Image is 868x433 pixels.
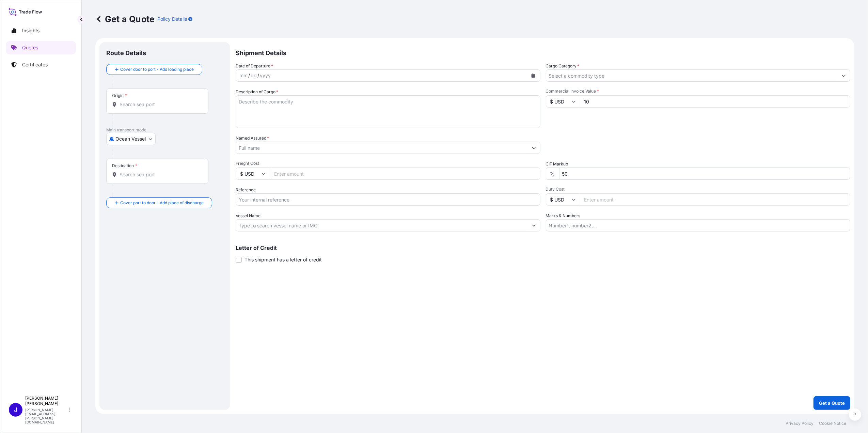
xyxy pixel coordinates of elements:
input: Your internal reference [236,193,540,206]
input: Type to search vessel name or IMO [236,219,528,231]
div: Origin [112,93,127,98]
label: Named Assured [236,135,269,142]
div: % [546,167,559,180]
p: Route Details [106,49,146,57]
label: Vessel Name [236,212,261,219]
p: Certificates [22,61,48,68]
div: / [257,71,259,80]
a: Cookie Notice [819,421,846,426]
label: Cargo Category [546,63,580,69]
p: Get a Quote [95,14,155,25]
p: Shipment Details [236,42,850,63]
div: Destination [112,163,137,169]
a: Quotes [6,41,76,54]
label: Description of Cargo [236,89,278,95]
input: Origin [120,101,200,108]
p: [PERSON_NAME][EMAIL_ADDRESS][PERSON_NAME][DOMAIN_NAME] [25,408,67,424]
p: Get a Quote [819,400,845,406]
span: This shipment has a letter of credit [244,256,322,263]
button: Select transport [106,133,156,145]
div: month, [239,71,248,80]
input: Enter amount [580,193,851,206]
div: / [248,71,250,80]
button: Cover port to door - Add place of discharge [106,197,212,208]
a: Certificates [6,58,76,71]
label: Marks & Numbers [546,212,581,219]
input: Number1, number2,... [546,219,851,231]
span: J [14,406,17,413]
a: Privacy Policy [786,421,814,426]
input: Select a commodity type [546,69,838,82]
p: Policy Details [157,16,187,22]
label: CIF Markup [546,161,568,167]
div: day, [250,71,257,80]
span: Cover port to door - Add place of discharge [120,199,204,206]
p: [PERSON_NAME] [PERSON_NAME] [25,396,67,406]
button: Show suggestions [528,142,540,154]
input: Enter amount [270,167,540,180]
input: Enter percentage between 0 and 50% [559,167,851,180]
button: Calendar [528,70,539,81]
label: Reference [236,187,256,193]
button: Show suggestions [838,69,850,82]
a: Insights [6,24,76,37]
input: Type amount [580,95,851,108]
button: Get a Quote [814,396,850,410]
input: Destination [120,171,200,178]
span: Freight Cost [236,161,540,166]
p: Main transport mode [106,127,223,133]
span: Duty Cost [546,187,851,192]
div: year, [259,71,271,80]
p: Quotes [22,44,38,51]
button: Cover door to port - Add loading place [106,64,202,75]
button: Show suggestions [528,219,540,231]
span: Commercial Invoice Value [546,89,851,94]
span: Cover door to port - Add loading place [120,66,194,73]
p: Letter of Credit [236,245,850,251]
input: Full name [236,142,528,154]
span: Date of Departure [236,63,273,69]
span: Ocean Vessel [115,135,146,142]
p: Insights [22,27,40,34]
